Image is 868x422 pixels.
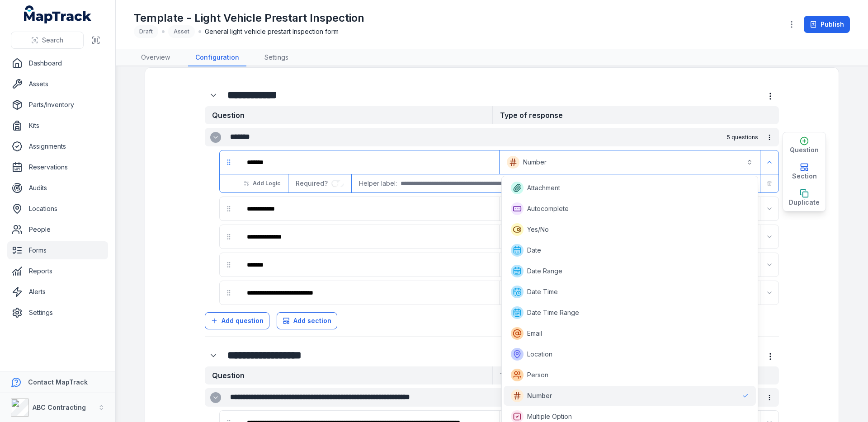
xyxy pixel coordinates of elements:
button: Add Logic [238,176,286,191]
button: Question [783,132,826,159]
span: Duplicate [789,198,820,207]
span: Attachment [527,183,560,192]
span: Date Time Range [527,308,579,317]
span: Required? [296,179,331,187]
span: Section [792,172,817,181]
span: Question [790,145,819,155]
button: Section [783,159,826,185]
button: Number [501,152,758,172]
span: Multiple Option [527,412,572,421]
span: Date Time [527,287,558,296]
span: Yes/No [527,225,549,234]
button: Duplicate [783,185,826,211]
span: Date Range [527,267,562,276]
span: Autocomplete [527,204,569,213]
input: :rpm:-form-item-label [331,180,344,187]
span: Number [527,391,552,400]
span: Add Logic [253,180,280,187]
span: Date [527,246,541,255]
span: Location [527,350,552,359]
span: Person [527,370,548,380]
span: Email [527,329,542,338]
span: Helper label: [359,179,397,188]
